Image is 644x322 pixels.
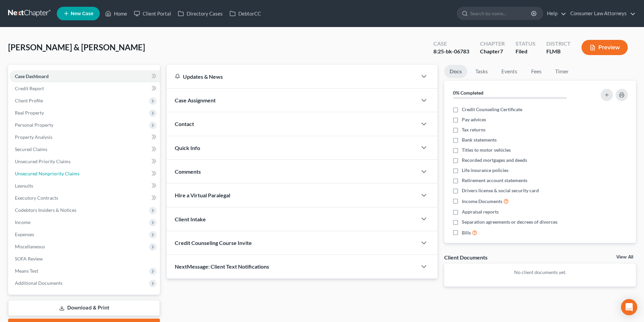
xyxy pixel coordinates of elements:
[462,208,499,215] span: Appraisal reports
[546,48,571,55] div: FLMB
[462,116,486,123] span: Pay advices
[8,42,145,52] span: [PERSON_NAME] & [PERSON_NAME]
[15,85,44,91] span: Credit Report
[9,180,160,192] a: Lawsuits
[15,219,30,225] span: Income
[462,157,527,164] span: Recorded mortgages and deeds
[462,137,497,143] span: Bank statements
[546,40,571,48] div: District
[9,253,160,265] a: SOFA Review
[15,146,47,152] span: Secured Claims
[500,48,503,54] span: 7
[15,171,79,176] span: Unsecured Nonpriority Claims
[462,187,539,194] span: Drivers license & social security card
[9,168,160,180] a: Unsecured Nonpriority Claims
[9,131,160,143] a: Property Analysis
[8,300,160,316] a: Download & Print
[175,73,409,80] div: Updates & News
[175,216,206,222] span: Client Intake
[462,126,485,133] span: Tax returns
[15,244,45,249] span: Miscellaneous
[175,192,230,198] span: Hire a Virtual Paralegal
[15,268,38,274] span: Means Test
[433,48,469,55] div: 8:25-bk-06783
[15,256,43,262] span: SOFA Review
[175,121,194,127] span: Contact
[462,177,527,184] span: Retirement account statements
[470,65,493,78] a: Tasks
[226,7,264,20] a: DebtorCC
[480,48,505,55] div: Chapter
[15,158,71,164] span: Unsecured Priority Claims
[175,97,216,103] span: Case Assignment
[9,143,160,155] a: Secured Claims
[174,7,226,20] a: Directory Cases
[175,263,269,270] span: NextMessage: Client Text Notifications
[175,240,252,246] span: Credit Counseling Course Invite
[453,90,483,96] strong: 0% Completed
[15,134,52,140] span: Property Analysis
[462,229,471,236] span: Bills
[480,40,505,48] div: Chapter
[102,7,130,20] a: Home
[581,40,628,55] button: Preview
[525,65,547,78] a: Fees
[9,82,160,95] a: Credit Report
[462,167,508,174] span: Life insurance policies
[15,98,43,103] span: Client Profile
[621,299,637,315] div: Open Intercom Messenger
[462,147,511,153] span: Titles to motor vehicles
[470,7,532,20] input: Search by name...
[462,198,502,205] span: Income Documents
[616,255,633,259] a: View All
[15,110,44,116] span: Real Property
[15,207,76,213] span: Codebtors Insiders & Notices
[9,155,160,168] a: Unsecured Priority Claims
[567,7,636,20] a: Consumer Law Attorneys
[516,48,535,55] div: Filed
[15,231,34,237] span: Expenses
[9,192,160,204] a: Executory Contracts
[15,122,53,128] span: Personal Property
[550,65,574,78] a: Timer
[516,40,535,48] div: Status
[175,145,200,151] span: Quick Info
[175,168,201,175] span: Comments
[462,106,522,113] span: Credit Counseling Certificate
[444,254,487,261] div: Client Documents
[15,183,33,189] span: Lawsuits
[433,40,469,48] div: Case
[130,7,174,20] a: Client Portal
[444,65,467,78] a: Docs
[462,219,557,225] span: Separation agreements or decrees of divorces
[450,269,630,276] p: No client documents yet.
[15,73,49,79] span: Case Dashboard
[9,70,160,82] a: Case Dashboard
[544,7,566,20] a: Help
[15,280,63,286] span: Additional Documents
[15,195,58,201] span: Executory Contracts
[496,65,523,78] a: Events
[71,11,93,16] span: New Case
